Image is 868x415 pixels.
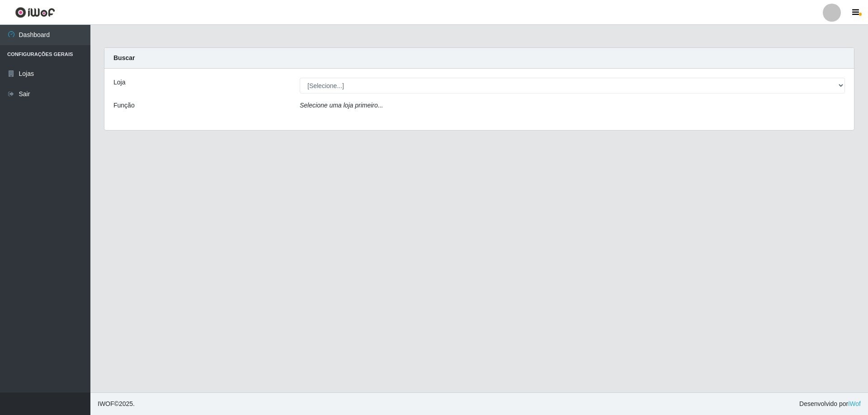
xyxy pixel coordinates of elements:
img: CoreUI Logo [15,7,55,18]
label: Loja [113,78,125,87]
label: Função [113,101,135,110]
span: © 2025 . [98,399,135,409]
span: IWOF [98,400,114,407]
i: Selecione uma loja primeiro... [300,102,383,109]
span: Desenvolvido por [799,399,861,409]
strong: Buscar [113,54,135,61]
a: iWof [848,400,861,407]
